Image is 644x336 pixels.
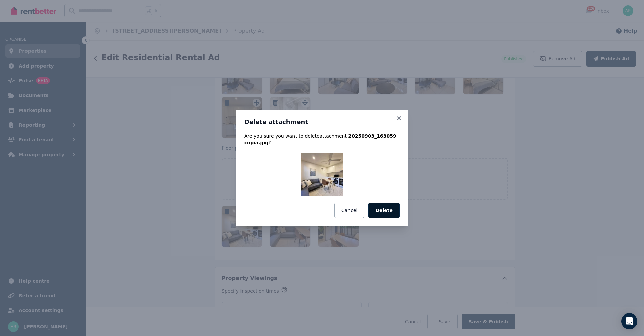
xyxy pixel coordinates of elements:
[368,203,400,218] button: Delete
[244,133,400,146] p: Are you sure you want to delete attachment ?
[244,118,400,126] h3: Delete attachment
[301,153,343,196] img: 20250903_163059 copia.jpg
[621,313,637,329] div: Open Intercom Messenger
[244,133,396,145] span: 20250903_163059 copia.jpg
[334,203,364,218] button: Cancel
